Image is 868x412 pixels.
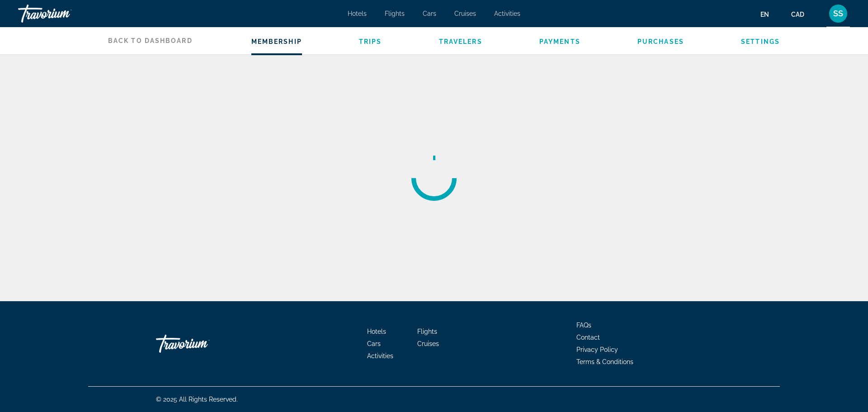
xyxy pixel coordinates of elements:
a: Travorium [156,330,246,357]
a: Terms & Conditions [576,358,633,365]
span: Back to Dashboard [108,37,193,44]
span: en [760,11,769,18]
a: Travorium [18,2,108,25]
a: Cruises [417,340,439,347]
span: © 2025 All Rights Reserved. [156,396,238,403]
a: FAQs [576,322,591,329]
a: Purchases [637,38,684,45]
span: CAD [791,11,804,18]
button: User Menu [826,4,850,23]
a: Membership [251,38,302,45]
a: Contact [576,334,600,341]
span: SS [833,9,843,18]
a: Hotels [348,10,367,17]
button: Change currency [791,8,813,21]
a: Payments [539,38,580,45]
a: Travelers [439,38,482,45]
a: Activities [367,352,393,360]
a: Cars [367,340,381,347]
a: Cars [423,10,436,17]
a: Flights [385,10,405,17]
a: Trips [359,38,382,45]
button: Change language [760,8,778,21]
a: Cruises [454,10,476,17]
a: Settings [741,38,780,45]
a: Back to Dashboard [88,27,193,54]
a: Hotels [367,328,386,335]
a: Privacy Policy [576,346,618,353]
a: Activities [494,10,520,17]
a: Flights [417,328,437,335]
